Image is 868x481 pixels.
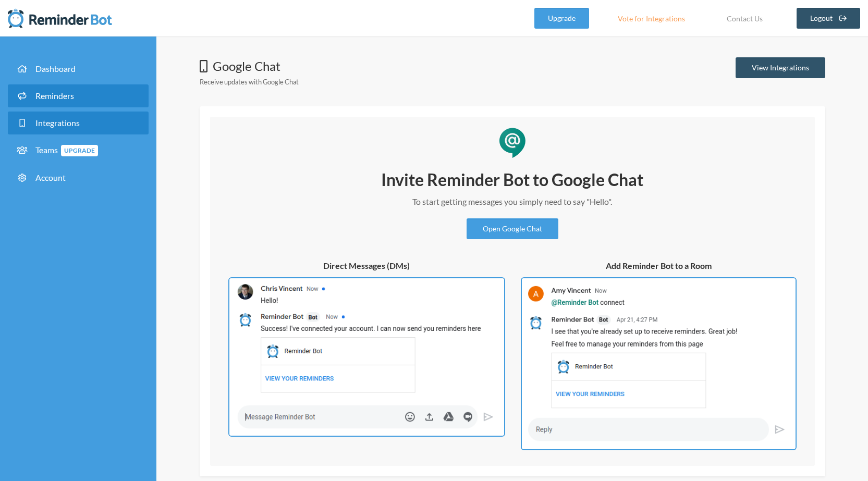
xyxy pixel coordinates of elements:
[35,91,74,101] span: Reminders
[356,195,669,208] p: To start getting messages you simply need to say "Hello".
[35,64,76,73] span: Dashboard
[8,84,149,107] a: Reminders
[534,8,589,29] a: Upgrade
[797,8,861,29] a: Logout
[35,172,66,182] span: Account
[35,145,98,155] span: Teams
[200,78,299,86] small: Receive updates with Google Chat
[8,8,112,29] img: Reminder Bot
[61,145,98,156] span: Upgrade
[200,57,299,75] h1: Google Chat
[228,260,505,272] h5: Direct Messages (DMs)
[8,139,149,162] a: TeamsUpgrade
[356,169,669,191] h2: Invite Reminder Bot to Google Chat
[35,118,80,128] span: Integrations
[8,166,149,189] a: Account
[714,8,776,29] a: Contact Us
[8,57,149,80] a: Dashboard
[467,218,558,239] a: Open Google Chat
[521,260,797,272] h5: Add Reminder Bot to a Room
[605,8,698,29] a: Vote for Integrations
[8,112,149,134] a: Integrations
[736,57,825,78] a: View Integrations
